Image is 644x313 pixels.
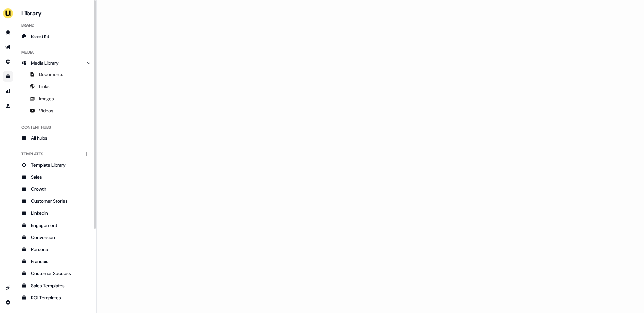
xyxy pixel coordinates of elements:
[19,208,94,218] a: Linkedin
[31,162,66,168] span: Template Library
[19,133,94,143] a: All hubs
[19,149,94,160] div: Templates
[19,20,94,31] div: Brand
[31,198,83,204] div: Customer Stories
[31,270,83,277] div: Customer Success
[3,42,13,52] a: Go to outbound experience
[19,160,94,170] a: Template Library
[31,258,83,265] div: Francais
[31,33,49,40] span: Brand Kit
[19,184,94,194] a: Growth
[19,232,94,243] a: Conversion
[19,122,94,133] div: Content Hubs
[3,297,13,308] a: Go to integrations
[19,105,94,116] a: Videos
[3,101,13,111] a: Go to experiments
[19,196,94,206] a: Customer Stories
[19,292,94,303] a: ROI Templates
[39,107,53,114] span: Videos
[31,210,83,216] div: Linkedin
[3,71,13,82] a: Go to templates
[31,234,83,241] div: Conversion
[31,246,83,253] div: Persona
[19,47,94,58] div: Media
[31,294,83,301] div: ROI Templates
[39,83,50,90] span: Links
[19,69,94,80] a: Documents
[19,31,94,42] a: Brand Kit
[19,81,94,92] a: Links
[31,174,83,180] div: Sales
[19,8,94,17] h3: Library
[3,56,13,67] a: Go to Inbound
[31,186,83,192] div: Growth
[39,71,63,78] span: Documents
[19,268,94,279] a: Customer Success
[3,27,13,38] a: Go to prospects
[3,282,13,293] a: Go to integrations
[19,93,94,104] a: Images
[39,95,54,102] span: Images
[31,135,47,141] span: All hubs
[19,220,94,231] a: Engagement
[31,282,83,289] div: Sales Templates
[3,86,13,97] a: Go to attribution
[31,222,83,229] div: Engagement
[19,280,94,291] a: Sales Templates
[19,172,94,182] a: Sales
[31,60,59,66] span: Media Library
[19,244,94,255] a: Persona
[19,58,94,68] a: Media Library
[19,256,94,267] a: Francais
